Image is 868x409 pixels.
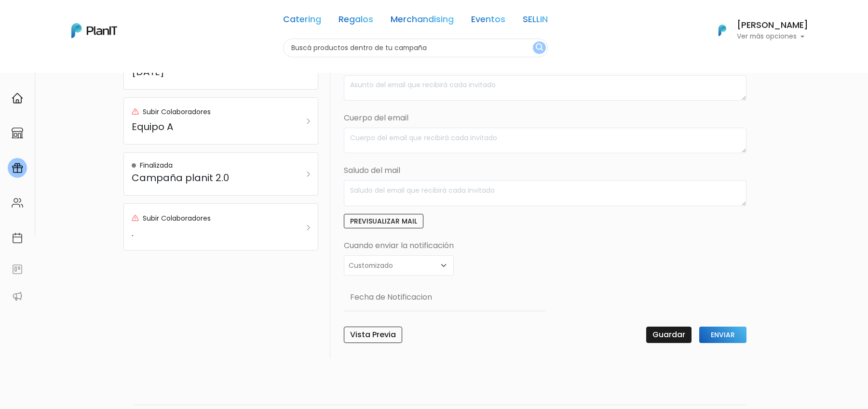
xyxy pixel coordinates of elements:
[536,43,543,53] img: search_button-432b6d5273f82d61273b3651a40e1bd1b912527efae98b1b7a1b2c0702e16a8d.svg
[307,225,310,230] img: arrow_right-9280cc79ecefa84298781467ce90b80af3baf8c02d32ced3b0099fbab38e4a3c.svg
[471,15,505,27] a: Eventos
[123,97,318,145] a: Subir Colaboradores Equipo A
[12,162,23,174] img: campaigns-02234683943229c281be62815700db0a1741e53638e28bf9629b52c665b00959.svg
[307,172,310,177] img: arrow_right-9280cc79ecefa84298781467ce90b80af3baf8c02d32ced3b0099fbab38e4a3c.svg
[12,92,23,104] img: home-e721727adea9d79c4d83392d1f703f7f8bce08238fde08b1acbfd93340b81755.svg
[132,227,284,238] h5: .
[132,121,284,132] h5: Equipo A
[12,127,23,139] img: marketplace-4ceaa7011d94191e9ded77b95e3339b90024bf715f7c57f8cf31f2d8c509eaba.svg
[12,290,23,302] img: partners-52edf745621dab592f3b2c58e3bca9d71375a7ef29c3b500c9f145b62cc070d4.svg
[712,20,733,41] img: PlanIt Logo
[344,283,545,311] input: Fecha de Notificacion
[523,15,548,27] a: SELLIN
[344,214,423,229] button: Previsualizar mail
[699,327,746,343] input: Enviar
[391,15,454,27] a: Merchandising
[339,15,373,27] a: Regalos
[12,197,23,209] img: people-662611757002400ad9ed0e3c099ab2801c6687ba6c219adb57efc949bc21e19d.svg
[12,264,23,275] img: feedback-78b5a0c8f98aac82b08bfc38622c3050aee476f2c9584af64705fc4e61158814.svg
[50,9,139,28] div: ¿Necesitás ayuda?
[307,119,310,124] img: arrow_right-9280cc79ecefa84298781467ce90b80af3baf8c02d32ced3b0099fbab38e4a3c.svg
[646,327,692,343] input: Guardar
[706,18,808,43] button: PlanIt Logo [PERSON_NAME] Ver más opciones
[283,39,548,57] input: Buscá productos dentro de tu campaña
[737,21,808,30] h6: [PERSON_NAME]
[123,203,318,251] a: Subir Colaboradores .
[737,33,808,40] p: Ver más opciones
[143,107,211,117] p: Subir Colaboradores
[132,172,284,184] h5: Campaña planit 2.0
[344,112,746,124] label: Cuerpo del email
[344,165,746,176] label: Saludo del mail
[12,232,23,244] img: calendar-87d922413cdce8b2cf7b7f5f62616a5cf9e4887200fb71536465627b3292af00.svg
[71,23,117,38] img: PlanIt Logo
[283,15,321,27] a: Catering
[132,214,139,222] img: red_alert-6692e104a25ef3cab186d5182d64a52303bc48961756e84929ebdd7d06494120.svg
[344,240,454,251] label: Cuando enviar la notificación
[123,152,318,196] a: Finalizada Campaña planit 2.0
[140,160,173,171] p: Finalizada
[143,213,211,224] p: Subir Colaboradores
[344,327,402,343] a: Vista Previa
[132,108,139,115] img: red_alert-6692e104a25ef3cab186d5182d64a52303bc48961756e84929ebdd7d06494120.svg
